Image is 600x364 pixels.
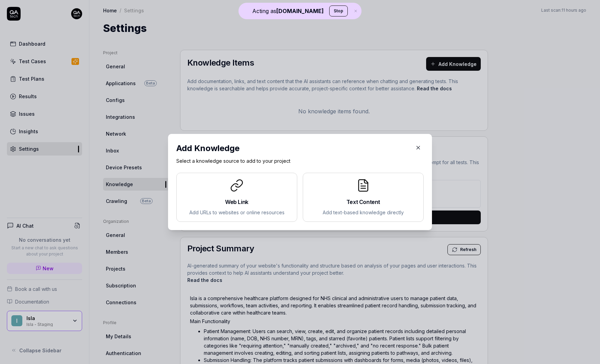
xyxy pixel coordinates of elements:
[329,5,348,16] button: Stop
[303,173,424,222] button: Text ContentAdd text-based knowledge directly
[182,209,291,216] p: Add URLs to websites or online resources
[309,198,418,206] h2: Text Content
[182,198,291,206] h2: Web Link
[413,142,424,153] button: Close Modal
[176,157,424,164] p: Select a knowledge source to add to your project
[176,142,410,155] div: Add Knowledge
[176,173,297,222] button: Web LinkAdd URLs to websites or online resources
[309,209,418,216] p: Add text-based knowledge directly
